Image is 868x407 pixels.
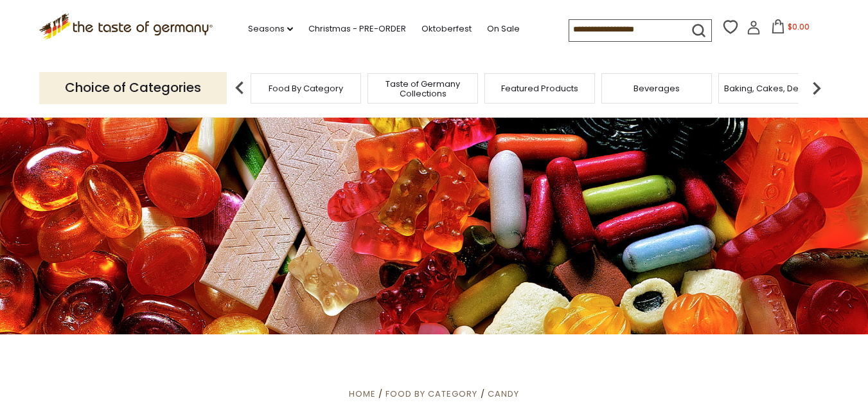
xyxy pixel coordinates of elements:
a: Beverages [633,84,680,93]
p: Choice of Categories [39,72,227,104]
a: Oktoberfest [421,22,472,36]
a: On Sale [487,22,520,36]
a: Baking, Cakes, Desserts [724,84,824,93]
a: Home [349,388,376,400]
a: Candy [488,388,519,400]
img: next arrow [804,75,829,101]
a: Christmas - PRE-ORDER [308,22,406,36]
img: previous arrow [227,75,252,101]
button: $0.00 [763,19,818,39]
a: Taste of Germany Collections [371,79,474,98]
a: Featured Products [501,84,578,93]
a: Seasons [248,22,293,36]
span: $0.00 [788,21,810,32]
a: Food By Category [269,84,343,93]
a: Food By Category [385,388,477,400]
